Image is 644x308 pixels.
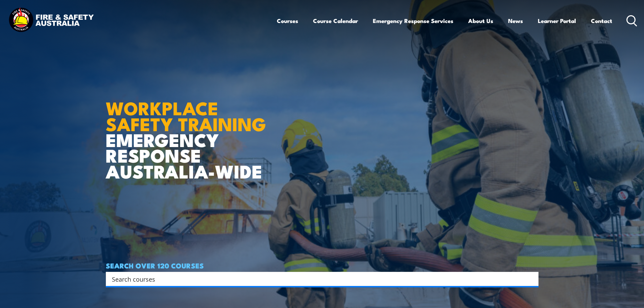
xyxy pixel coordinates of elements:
[106,83,271,179] h1: EMERGENCY RESPONSE AUSTRALIA-WIDE
[508,12,523,30] a: News
[313,12,358,30] a: Course Calendar
[112,274,524,284] input: Search input
[591,12,612,30] a: Contact
[373,12,453,30] a: Emergency Response Services
[113,274,525,284] form: Search form
[468,12,493,30] a: About Us
[527,274,536,284] button: Search magnifier button
[277,12,298,30] a: Courses
[538,12,576,30] a: Learner Portal
[106,262,539,269] h4: SEARCH OVER 120 COURSES
[106,93,266,137] strong: WORKPLACE SAFETY TRAINING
